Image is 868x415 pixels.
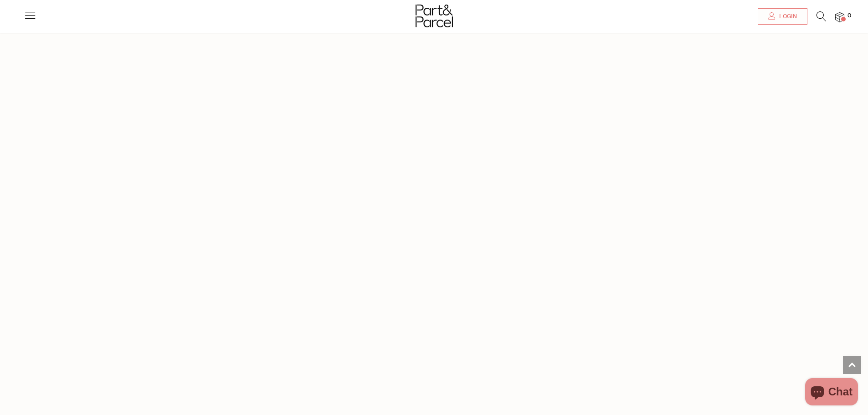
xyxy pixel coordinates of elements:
[802,378,861,408] inbox-online-store-chat: Shopify online store chat
[845,12,853,20] span: 0
[416,5,453,27] img: Part&Parcel
[777,13,797,20] span: Login
[835,12,844,22] a: 0
[758,8,807,25] a: Login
